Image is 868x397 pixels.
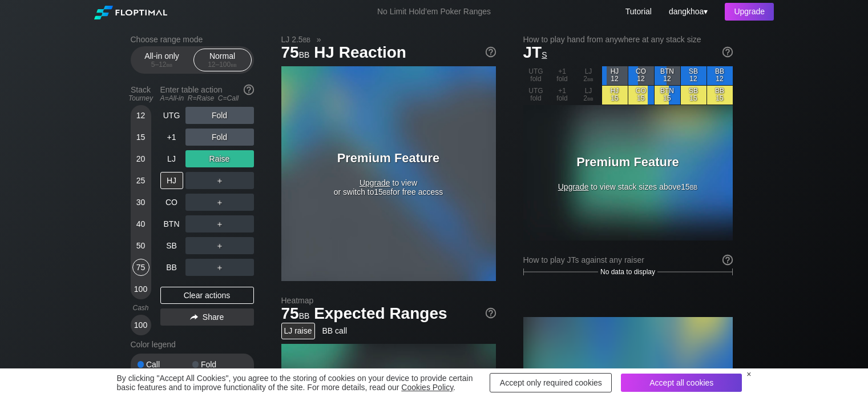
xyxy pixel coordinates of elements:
[746,370,751,379] div: ×
[602,86,628,105] div: HJ 15
[132,107,150,124] div: 12
[132,129,150,146] div: 15
[587,94,594,102] span: bb
[280,44,312,63] span: 75
[681,86,706,105] div: SB 15
[299,308,310,321] span: bb
[131,335,254,354] div: Color legend
[138,61,186,69] div: 5 – 12
[523,43,547,61] span: JT
[707,66,733,85] div: BB 12
[185,194,254,211] div: ＋
[281,323,315,339] div: LJ raise
[185,107,254,124] div: Fold
[160,172,183,189] div: HJ
[628,86,654,105] div: CO 15
[625,7,652,16] a: Tutorial
[523,86,549,105] div: UTG fold
[669,7,704,16] span: dangkhoa
[317,151,460,197] div: to view or switch to 15 for free access
[126,81,156,107] div: Stack
[280,34,313,45] span: LJ 2.5
[132,194,150,211] div: 30
[160,94,254,102] div: A=All-in R=Raise C=Call
[721,254,734,266] img: help.32db89a4.svg
[199,61,247,69] div: 12 – 100
[523,35,733,44] h2: How to play hand from anywhere at any stack size
[185,259,254,276] div: ＋
[192,360,247,368] div: Fold
[190,314,198,320] img: share.864f2f62.svg
[160,215,183,232] div: BTN
[126,304,156,312] div: Cash
[621,374,742,392] div: Accept all cookies
[587,75,594,83] span: bb
[360,178,390,187] span: Upgrade
[360,7,508,19] div: No Limit Hold’em Poker Ranges
[490,373,612,392] div: Accept only required cookies
[725,3,774,21] div: Upgrade
[320,323,350,339] div: BB call
[185,237,254,254] div: ＋
[243,83,255,96] img: help.32db89a4.svg
[600,268,655,276] span: No data to display
[160,237,183,254] div: SB
[138,360,192,368] div: Call
[132,172,150,189] div: 25
[117,374,481,392] div: By clicking "Accept All Cookies", you agree to the storing of cookies on your device to provide c...
[655,86,680,105] div: BTN 15
[185,172,254,189] div: ＋
[280,305,312,324] span: 75
[523,255,733,264] div: How to play JTs against any raiser
[281,304,496,323] h1: Expected Ranges
[317,151,460,166] h3: Premium Feature
[160,287,254,304] div: Clear actions
[160,107,183,124] div: UTG
[132,237,150,254] div: 50
[655,66,680,85] div: BTN 12
[132,150,150,167] div: 20
[185,129,254,146] div: Fold
[160,81,254,107] div: Enter table action
[160,259,183,276] div: BB
[602,66,628,85] div: HJ 12
[310,35,327,44] span: »
[556,367,699,382] h3: Premium Feature
[231,61,237,69] span: bb
[707,86,733,105] div: BB 15
[550,66,575,85] div: +1 fold
[628,66,654,85] div: CO 12
[196,49,249,71] div: Normal
[299,47,310,60] span: bb
[132,215,150,232] div: 40
[312,44,408,63] span: HJ Reaction
[185,150,254,167] div: Raise
[558,182,589,191] span: Upgrade
[666,5,709,18] div: ▾
[542,47,547,60] span: s
[721,46,734,58] img: help.32db89a4.svg
[485,46,497,58] img: help.32db89a4.svg
[160,129,183,146] div: +1
[160,308,254,326] div: Share
[185,215,254,232] div: ＋
[485,307,497,319] img: help.32db89a4.svg
[401,383,453,392] a: Cookies Policy
[160,194,183,211] div: CO
[383,187,390,197] span: bb
[132,259,150,276] div: 75
[550,86,575,105] div: +1 fold
[303,35,310,44] span: bb
[131,35,254,44] h2: Choose range mode
[576,86,601,105] div: LJ 2
[126,94,156,102] div: Tourney
[94,6,167,19] img: Floptimal logo
[160,150,183,167] div: LJ
[132,316,150,334] div: 100
[690,182,697,191] span: bb
[681,66,706,85] div: SB 12
[556,155,699,170] h3: Premium Feature
[576,66,601,85] div: LJ 2
[523,66,549,85] div: UTG fold
[132,280,150,298] div: 100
